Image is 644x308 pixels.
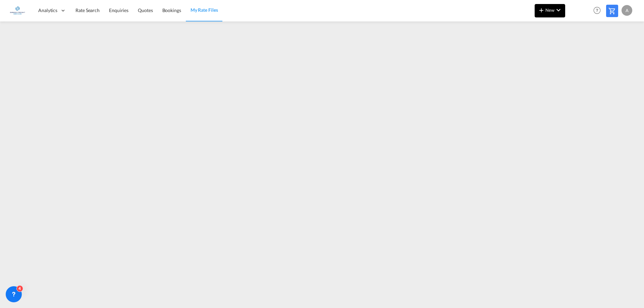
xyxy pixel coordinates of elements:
[38,7,57,14] span: Analytics
[535,4,565,17] button: icon-plus 400-fgNewicon-chevron-down
[75,7,100,13] span: Rate Search
[537,7,562,13] span: New
[591,5,603,16] span: Help
[591,5,606,17] div: Help
[162,7,181,13] span: Bookings
[622,5,632,16] div: A
[5,273,29,298] iframe: Chat
[10,3,25,18] img: e1326340b7c511ef854e8d6a806141ad.jpg
[191,7,218,13] span: My Rate Files
[537,6,545,14] md-icon: icon-plus 400-fg
[138,7,153,13] span: Quotes
[554,6,562,14] md-icon: icon-chevron-down
[109,7,128,13] span: Enquiries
